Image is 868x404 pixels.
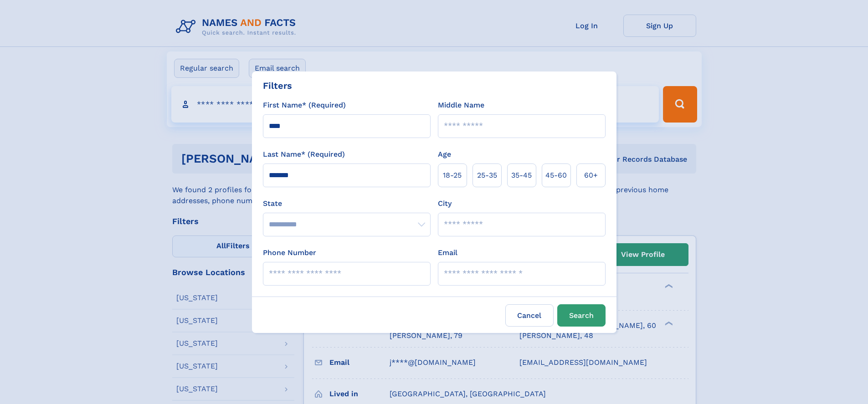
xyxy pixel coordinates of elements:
[505,304,554,327] label: Cancel
[263,79,292,92] div: Filters
[263,198,431,209] label: State
[511,170,532,181] span: 35‑45
[438,198,452,209] label: City
[438,149,451,160] label: Age
[438,100,484,111] label: Middle Name
[557,304,606,327] button: Search
[438,247,457,258] label: Email
[584,170,598,181] span: 60+
[263,149,345,160] label: Last Name* (Required)
[545,170,567,181] span: 45‑60
[263,247,316,258] label: Phone Number
[477,170,497,181] span: 25‑35
[263,100,346,111] label: First Name* (Required)
[443,170,462,181] span: 18‑25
